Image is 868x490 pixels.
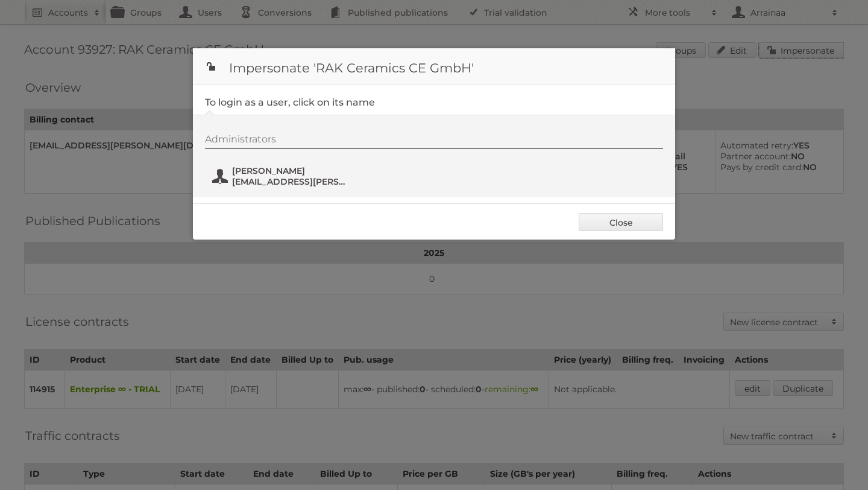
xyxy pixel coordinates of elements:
h1: Impersonate 'RAK Ceramics CE GmbH' [193,48,675,84]
button: [PERSON_NAME] [EMAIL_ADDRESS][PERSON_NAME][DOMAIN_NAME] [211,164,353,188]
span: [PERSON_NAME] [232,165,349,176]
div: Administrators [205,133,663,149]
legend: To login as a user, click on its name [205,97,375,108]
span: [EMAIL_ADDRESS][PERSON_NAME][DOMAIN_NAME] [232,176,349,187]
a: Close [579,213,663,231]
